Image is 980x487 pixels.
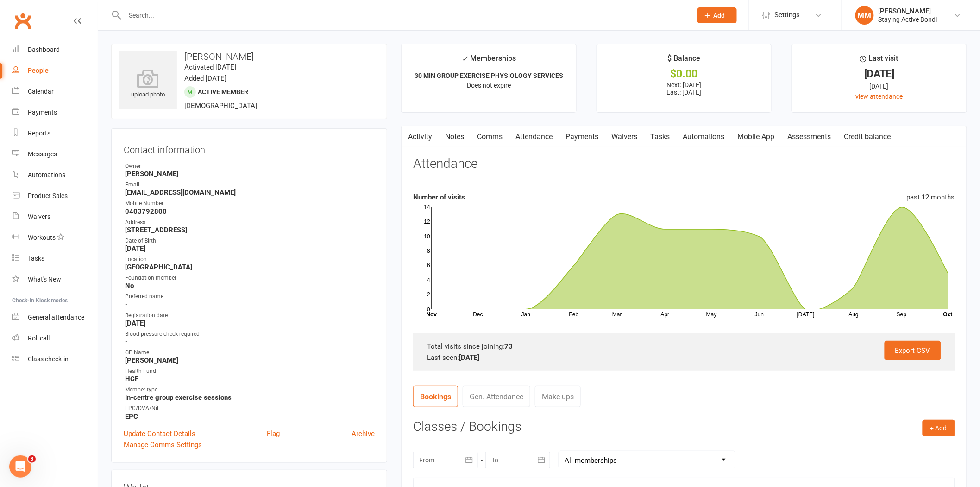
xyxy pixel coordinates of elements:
div: [DATE] [800,81,958,91]
strong: Number of visits [413,193,465,201]
a: Tasks [12,248,98,269]
div: Class check-in [28,355,69,363]
a: Payments [559,126,605,147]
div: [DATE] [800,69,958,79]
div: Product Sales [28,192,68,199]
a: Notes [439,126,471,147]
a: Waivers [605,126,644,147]
div: Foundation member [125,274,375,282]
button: + Add [923,420,955,436]
strong: [DATE] [125,244,375,253]
div: past 12 months [907,192,955,203]
div: People [28,67,49,74]
div: [PERSON_NAME] [879,7,937,15]
a: Dashboard [12,39,98,60]
div: Memberships [462,52,516,70]
div: Waivers [28,213,50,220]
a: Messages [12,144,98,165]
iframe: Intercom live chat [9,455,31,478]
span: Active member [198,88,248,96]
span: 3 [28,455,36,463]
a: Payments [12,102,98,123]
time: Activated [DATE] [184,63,236,71]
a: Mobile App [731,126,781,147]
a: Make-ups [535,386,581,407]
span: Does not expire [467,82,511,89]
strong: - [125,301,375,309]
strong: 30 MIN GROUP EXERCISE PHYSIOLOGY SERVICES [415,72,563,79]
h3: Contact information [124,141,375,155]
div: Email [125,180,375,189]
a: What's New [12,269,98,290]
div: Total visits since joining: [427,341,941,352]
a: Manage Comms Settings [124,439,202,450]
a: Update Contact Details [124,428,195,439]
div: General attendance [28,314,84,321]
div: Location [125,255,375,264]
strong: 0403792800 [125,207,375,216]
strong: [PERSON_NAME] [125,356,375,365]
strong: - [125,338,375,346]
a: Attendance [509,126,559,147]
div: Blood pressure check required [125,330,375,339]
strong: [GEOGRAPHIC_DATA] [125,263,375,271]
strong: [PERSON_NAME] [125,170,375,178]
a: view attendance [856,93,903,100]
div: Reports [28,129,50,137]
div: Last visit [860,52,898,69]
div: MM [855,6,874,25]
a: Calendar [12,81,98,102]
h3: Classes / Bookings [413,420,955,434]
i: ✓ [462,54,468,63]
a: Automations [676,126,731,147]
a: Export CSV [885,341,941,360]
a: Credit balance [838,126,898,147]
div: Staying Active Bondi [879,15,937,24]
div: EPC/DVA/Nil [125,404,375,413]
h3: Attendance [413,157,477,171]
div: Workouts [28,234,56,241]
a: Workouts [12,227,98,248]
div: Last seen: [427,352,941,363]
time: Added [DATE] [184,74,226,83]
a: Roll call [12,328,98,349]
strong: [STREET_ADDRESS] [125,226,375,234]
strong: [EMAIL_ADDRESS][DOMAIN_NAME] [125,188,375,197]
div: Messages [28,150,57,158]
div: Dashboard [28,46,60,53]
div: Automations [28,171,65,179]
div: Registration date [125,311,375,320]
div: Address [125,218,375,227]
strong: [DATE] [125,319,375,327]
a: Tasks [644,126,676,147]
div: $0.00 [605,69,763,79]
div: Preferred name [125,292,375,301]
strong: 73 [504,342,513,351]
div: Payments [28,109,57,116]
strong: HCF [125,375,375,383]
span: Add [714,12,725,19]
a: Reports [12,123,98,144]
a: Assessments [781,126,838,147]
a: Automations [12,165,98,186]
span: [DEMOGRAPHIC_DATA] [184,102,257,110]
a: Class kiosk mode [12,349,98,370]
a: Waivers [12,206,98,227]
div: Member type [125,385,375,394]
input: Search... [122,9,685,22]
button: Add [697,7,737,23]
a: General attendance kiosk mode [12,307,98,328]
a: Flag [267,428,280,439]
div: GP Name [125,348,375,357]
span: Settings [775,5,800,26]
a: Gen. Attendance [463,386,530,407]
div: Roll call [28,334,50,342]
div: Tasks [28,255,44,262]
strong: [DATE] [459,353,479,362]
a: Bookings [413,386,458,407]
strong: EPC [125,412,375,421]
h3: [PERSON_NAME] [119,51,379,62]
a: Comms [471,126,509,147]
a: Archive [352,428,375,439]
strong: No [125,282,375,290]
